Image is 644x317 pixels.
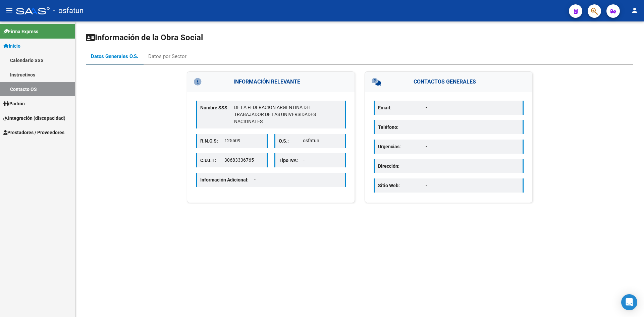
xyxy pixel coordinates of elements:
[254,177,256,182] span: -
[224,137,263,144] p: 125509
[86,32,633,43] h1: Información de la Obra Social
[3,100,25,107] span: Padrón
[200,157,224,164] p: C.U.I.T:
[303,137,341,144] p: osfatun
[426,104,519,111] p: -
[378,162,426,170] p: Dirección:
[621,294,637,310] div: Open Intercom Messenger
[5,6,13,14] mat-icon: menu
[3,28,38,35] span: Firma Express
[365,72,532,92] h3: CONTACTOS GENERALES
[91,53,138,60] div: Datos Generales O.S.
[378,143,426,150] p: Urgencias:
[53,3,84,18] span: - osfatun
[426,123,519,130] p: -
[378,182,426,189] p: Sitio Web:
[3,114,65,122] span: Integración (discapacidad)
[200,176,261,183] p: Información Adicional:
[3,129,64,136] span: Prestadores / Proveedores
[303,157,342,164] p: -
[378,104,426,111] p: Email:
[631,6,639,14] mat-icon: person
[378,123,426,131] p: Teléfono:
[187,72,355,92] h3: INFORMACIÓN RELEVANTE
[148,53,186,60] div: Datos por Sector
[426,162,519,169] p: -
[200,104,234,111] p: Nombre SSS:
[426,143,519,150] p: -
[234,104,341,125] p: DE LA FEDERACION ARGENTINA DEL TRABAJADOR DE LAS UNIVERSIDADES NACIONALES
[3,42,20,50] span: Inicio
[426,182,519,189] p: -
[279,157,303,164] p: Tipo IVA:
[224,157,263,164] p: 30683336765
[279,137,303,145] p: O.S.:
[200,137,224,145] p: R.N.O.S:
